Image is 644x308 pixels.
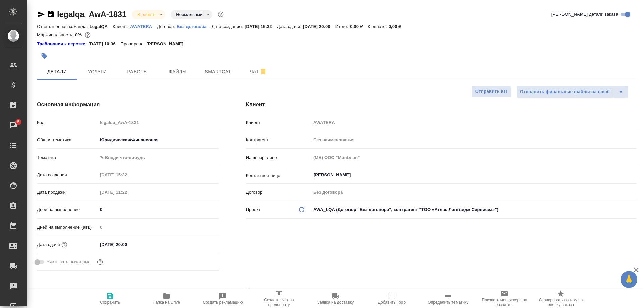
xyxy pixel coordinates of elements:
[246,287,637,295] h4: Ответственные
[311,118,637,127] input: Пустое поле
[389,24,407,29] p: 0,00 ₽
[88,41,121,47] p: [DATE] 10:36
[480,298,529,307] span: Призвать менеджера по развитию
[37,287,219,295] h4: Дополнительно
[100,154,211,161] div: ✎ Введи что-нибудь
[311,135,637,145] input: Пустое поле
[47,10,55,18] button: Скопировать ссылку
[37,137,98,143] p: Общая тематика
[98,118,219,127] input: Пустое поле
[146,41,189,47] p: [PERSON_NAME]
[121,68,154,76] span: Работы
[246,172,311,179] p: Контактное лицо
[37,24,90,29] p: Ответственная команда:
[157,24,177,29] p: Договор:
[633,174,634,176] button: Open
[537,298,585,307] span: Скопировать ссылку на оценку заказа
[132,10,165,19] div: В работе
[37,119,98,126] p: Код
[195,289,251,308] button: Создать рекламацию
[37,154,98,161] p: Тематика
[177,24,212,29] p: Без договора
[47,259,91,265] span: Учитывать выходные
[311,187,637,197] input: Пустое поле
[171,10,212,19] div: В работе
[317,300,354,305] span: Заявка на доставку
[623,272,635,287] span: 🙏
[245,24,277,29] p: [DATE] 15:32
[37,189,98,196] p: Дата продажи
[98,187,156,197] input: Пустое поле
[60,240,69,249] button: Если добавить услуги и заполнить их объемом, то дата рассчитается автоматически
[13,119,23,125] span: 5
[420,289,476,308] button: Определить тематику
[246,137,311,143] p: Контрагент
[81,68,113,76] span: Услуги
[246,119,311,126] p: Клиент
[277,24,303,29] p: Дата сдачи:
[130,24,157,29] p: AWATERA
[476,289,533,308] button: Призвать менеджера по развитию
[75,32,83,37] p: 0%
[533,289,589,308] button: Скопировать ссылку на оценку заказа
[216,10,225,19] button: Доп статусы указывают на важность/срочность заказа
[246,101,637,109] h4: Клиент
[246,154,311,161] p: Наше юр. лицо
[57,10,126,19] a: legalqa_AwA-1831
[368,24,389,29] p: К оплате:
[2,117,25,134] a: 5
[621,271,637,288] button: 🙏
[516,86,613,98] button: Отправить финальные файлы на email
[472,86,511,98] button: Отправить КП
[203,300,243,305] span: Создать рекламацию
[251,289,307,308] button: Создать счет на предоплату
[37,224,98,231] p: Дней на выполнение (авт.)
[255,298,303,307] span: Создать счет на предоплату
[37,41,88,47] a: Требования к верстке:
[246,206,261,213] p: Проект
[246,189,311,196] p: Договор
[153,300,180,305] span: Папка на Drive
[311,204,637,215] div: AWA_LQA (Договор "Без договора", контрагент "TОО «Атлас Лэнгвидж Сервисез»")
[37,206,98,213] p: Дней на выполнение
[83,30,92,39] button: 2049.60 RUB;
[307,289,364,308] button: Заявка на доставку
[350,24,368,29] p: 0,00 ₽
[98,152,219,163] div: ✎ Введи что-нибудь
[202,68,234,76] span: Smartcat
[98,134,219,146] div: Юридическая/Финансовая
[37,101,219,109] h4: Основная информация
[41,68,73,76] span: Детали
[37,32,75,37] p: Маржинальность:
[113,24,130,29] p: Клиент:
[242,67,274,76] span: Чат
[96,258,104,266] button: Выбери, если сб и вс нужно считать рабочими днями для выполнения заказа.
[37,49,52,63] button: Добавить тэг
[82,289,138,308] button: Сохранить
[303,24,335,29] p: [DATE] 20:00
[37,241,60,248] p: Дата сдачи
[428,300,468,305] span: Определить тематику
[37,41,88,47] div: Нажми, чтобы открыть папку с инструкцией
[135,12,157,17] button: В работе
[516,86,629,98] div: split button
[121,41,147,47] p: Проверено:
[98,240,156,249] input: ✎ Введи что-нибудь
[37,10,45,18] button: Скопировать ссылку для ЯМессенджера
[520,88,610,96] span: Отправить финальные файлы на email
[311,152,637,162] input: Пустое поле
[130,23,157,29] a: AWATERA
[37,172,98,178] p: Дата создания
[98,205,219,214] input: ✎ Введи что-нибудь
[98,170,156,180] input: Пустое поле
[162,68,194,76] span: Файлы
[475,88,507,96] span: Отправить КП
[177,23,212,29] a: Без договора
[98,222,219,232] input: Пустое поле
[138,289,195,308] button: Папка на Drive
[335,24,350,29] p: Итого:
[212,24,245,29] p: Дата создания:
[174,12,204,17] button: Нормальный
[364,289,420,308] button: Добавить Todo
[551,11,618,18] span: [PERSON_NAME] детали заказа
